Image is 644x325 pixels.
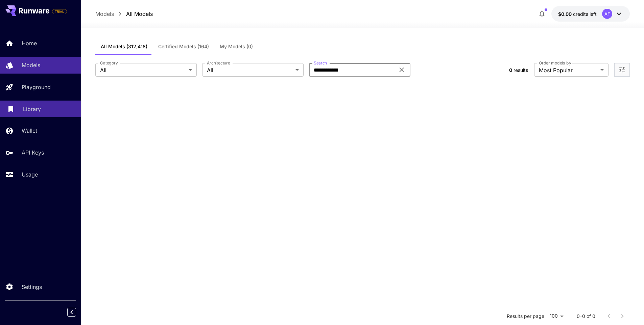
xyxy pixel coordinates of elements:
span: TRIAL [52,9,67,14]
div: Collapse sidebar [72,306,81,318]
div: 100 [547,311,566,321]
span: credits left [573,11,597,17]
div: $0.00 [558,10,597,18]
label: Architecture [207,60,230,66]
div: AF [602,9,612,19]
span: results [514,67,528,73]
p: Results per page [507,313,544,320]
p: API Keys [22,148,44,157]
span: All Models (312,418) [101,44,147,50]
span: All [207,66,293,74]
p: Wallet [22,127,37,135]
button: $0.00AF [551,6,630,22]
span: $0.00 [558,11,573,17]
button: Open more filters [618,66,626,74]
p: Models [22,61,40,69]
label: Order models by [539,60,571,66]
span: Certified Models (164) [158,44,209,50]
p: 0–0 of 0 [577,313,595,320]
label: Search [314,60,327,66]
span: Most Popular [539,66,598,74]
button: Collapse sidebar [67,308,76,317]
span: 0 [509,67,512,73]
p: Usage [22,170,38,179]
p: Home [22,39,37,47]
p: Settings [22,283,42,291]
label: Category [100,60,118,66]
p: Library [23,105,41,113]
a: All Models [126,10,153,18]
span: My Models (0) [220,44,253,50]
nav: breadcrumb [95,10,153,18]
a: Models [95,10,114,18]
span: All [100,66,186,74]
p: Playground [22,83,51,91]
span: Add your payment card to enable full platform functionality. [52,7,67,16]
